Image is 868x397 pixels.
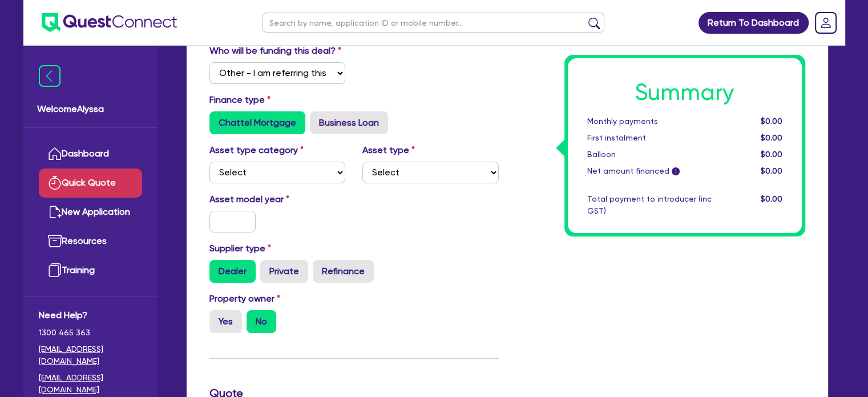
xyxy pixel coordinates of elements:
span: 1300 465 363 [39,327,142,339]
label: Finance type [209,93,271,107]
a: Quick Quote [39,169,142,198]
img: new-application [48,205,62,219]
h1: Summary [587,79,782,106]
label: Private [260,260,308,283]
input: Search by name, application ID or mobile number... [262,13,604,33]
div: First instalment [579,132,720,144]
a: Dropdown toggle [811,8,841,38]
span: Welcome Alyssa [37,102,144,116]
label: Who will be funding this deal? [209,44,341,58]
a: New Application [39,198,142,227]
a: [EMAIL_ADDRESS][DOMAIN_NAME] [39,372,142,396]
label: Asset type [362,143,415,157]
label: Yes [209,310,242,333]
span: $0.00 [760,166,782,175]
label: Business Loan [310,111,388,134]
div: Balloon [579,149,720,161]
label: Property owner [209,292,280,306]
img: quest-connect-logo-blue [42,13,177,32]
label: Dealer [209,260,256,283]
a: Return To Dashboard [699,12,809,34]
img: icon-menu-close [39,65,60,87]
label: Asset model year [201,193,354,206]
span: i [672,168,680,176]
span: $0.00 [760,150,782,159]
div: Total payment to introducer (inc GST) [579,193,720,217]
img: quick-quote [48,176,62,190]
a: Dashboard [39,139,142,169]
span: $0.00 [760,194,782,203]
label: Refinance [313,260,374,283]
span: $0.00 [760,117,782,126]
div: Net amount financed [579,165,720,177]
img: training [48,263,62,277]
label: Supplier type [209,242,271,255]
label: Asset type category [209,143,304,157]
img: resources [48,234,62,248]
a: Training [39,256,142,285]
span: Need Help? [39,308,142,322]
label: Chattel Mortgage [209,111,305,134]
a: [EMAIL_ADDRESS][DOMAIN_NAME] [39,343,142,367]
span: $0.00 [760,133,782,142]
div: Monthly payments [579,115,720,127]
label: No [247,310,276,333]
a: Resources [39,227,142,256]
